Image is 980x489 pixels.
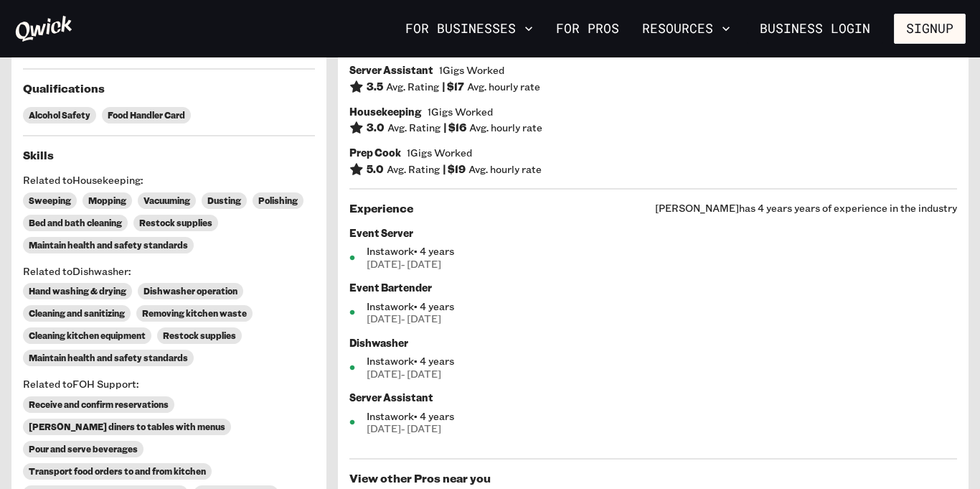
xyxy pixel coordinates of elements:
[29,286,126,297] span: Hand washing & drying
[387,121,440,134] span: Avg. Rating
[894,14,966,44] button: Signup
[349,106,422,118] h6: Housekeeping
[367,121,385,134] h6: 3.0
[367,245,957,258] span: Instawork • 4 years
[29,399,169,410] span: Receive and confirm reservations
[367,368,957,381] span: [DATE] - [DATE]
[349,64,433,77] h6: Server Assistant
[108,110,185,121] span: Food Handler Card
[428,106,493,118] span: 1 Gigs Worked
[367,422,957,435] span: [DATE] - [DATE]
[142,308,247,319] span: Removing kitchen waste
[349,391,957,404] h6: Server Assistant
[349,471,957,485] h5: View other Pros near you
[23,174,315,187] span: Related to Housekeeping :
[400,17,539,41] button: For Businesses
[29,444,138,455] span: Pour and serve beverages
[88,195,126,206] span: Mopping
[29,353,188,363] span: Maintain health and safety standards
[387,163,440,176] span: Avg. Rating
[349,146,401,159] h6: Prep Cook
[439,64,504,77] span: 1 Gigs Worked
[29,195,71,206] span: Sweeping
[143,286,237,297] span: Dishwasher operation
[349,227,957,240] h6: Event Server
[349,281,957,294] h6: Event Bartender
[550,17,625,41] a: For Pros
[29,330,146,341] span: Cleaning kitchen equipment
[349,337,957,350] h6: Dishwasher
[655,202,957,215] span: [PERSON_NAME] has 4 years years of experience in the industry
[29,240,188,251] span: Maintain health and safety standards
[23,378,315,391] span: Related to FOH Support :
[748,14,882,44] a: Business Login
[29,308,125,319] span: Cleaning and sanitizing
[443,121,466,134] h6: | $ 16
[367,80,383,93] h6: 3.5
[23,81,315,96] h5: Qualifications
[469,121,542,134] span: Avg. hourly rate
[29,466,206,477] span: Transport food orders to and from kitchen
[143,195,190,206] span: Vacuuming
[258,195,298,206] span: Polishing
[367,410,957,423] span: Instawork • 4 years
[29,422,225,432] span: [PERSON_NAME] diners to tables with menus
[636,17,736,41] button: Resources
[443,163,466,176] h6: | $ 19
[367,300,957,313] span: Instawork • 4 years
[139,218,212,228] span: Restock supplies
[29,110,90,121] span: Alcohol Safety
[367,258,957,271] span: [DATE] - [DATE]
[367,163,384,176] h6: 5.0
[207,195,241,206] span: Dusting
[386,80,439,93] span: Avg. Rating
[407,146,472,159] span: 1 Gigs Worked
[29,218,122,228] span: Bed and bath cleaning
[23,265,315,278] span: Related to Dishwasher :
[468,163,542,176] span: Avg. hourly rate
[442,80,464,93] h6: | $ 17
[367,355,957,368] span: Instawork • 4 years
[467,80,540,93] span: Avg. hourly rate
[349,201,413,215] h5: Experience
[163,330,236,341] span: Restock supplies
[23,148,315,162] h5: Skills
[367,312,957,325] span: [DATE] - [DATE]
